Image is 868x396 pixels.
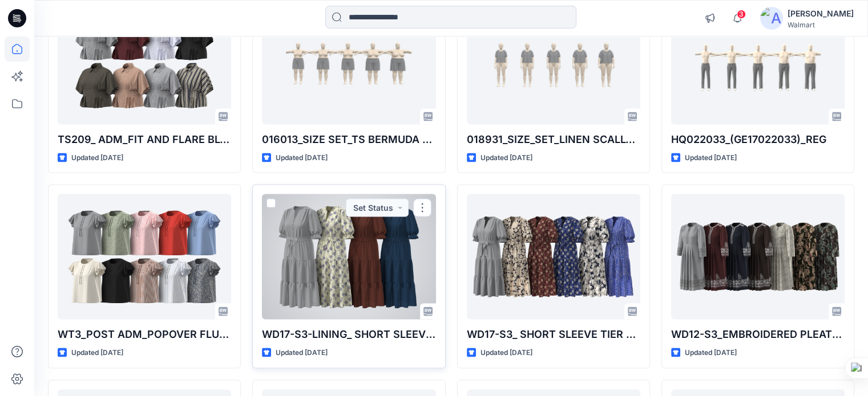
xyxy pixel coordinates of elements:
p: Updated [DATE] [685,152,737,164]
a: WD12-S3_EMBROIDERED PLEATED MIDI DRESS [671,194,845,320]
div: [PERSON_NAME] [788,7,854,21]
p: 016013_SIZE SET_TS BERMUDA SHORT (REFINED LINEN SHORT) [262,132,435,148]
div: Walmart [788,21,854,29]
p: WD12-S3_EMBROIDERED PLEATED MIDI DRESS [671,326,845,342]
a: WT3_POST ADM_POPOVER FLUTTER TOP [58,194,231,320]
p: Updated [DATE] [71,347,123,359]
p: Updated [DATE] [685,347,737,359]
p: WD17-S3_ SHORT SLEEVE TIER HEM MIDI DRESS [467,326,640,342]
p: Updated [DATE] [481,347,532,359]
img: avatar [760,7,783,30]
a: WD17-S3_ SHORT SLEEVE TIER HEM MIDI DRESS [467,194,640,320]
p: WT3_POST ADM_POPOVER FLUTTER TOP [58,326,231,342]
a: WD17-S3-LINING_ SHORT SLEEVE TIER HEM MIDI DRESS [262,194,435,320]
p: WD17-S3-LINING_ SHORT SLEEVE TIER HEM MIDI DRESS [262,326,435,342]
p: TS209_ ADM_FIT AND FLARE BLOUSE [58,132,231,148]
p: Updated [DATE] [276,347,328,359]
span: 3 [737,10,746,19]
p: Updated [DATE] [276,152,328,164]
p: Updated [DATE] [481,152,532,164]
p: HQ022033_(GE17022033)_REG [671,132,845,148]
p: Updated [DATE] [71,152,123,164]
p: 018931_SIZE_SET_LINEN SCALLOP TOP [467,132,640,148]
